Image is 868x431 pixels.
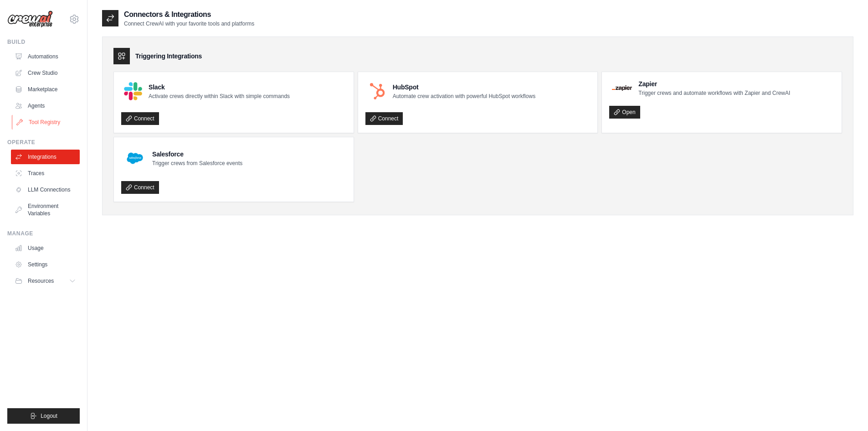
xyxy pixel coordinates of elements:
a: Integrations [11,150,80,164]
img: Zapier Logo [612,85,632,91]
div: Manage [7,230,80,237]
a: Crew Studio [11,66,80,80]
a: Connect [365,112,403,125]
h3: Triggering Integrations [135,52,202,61]
h4: Salesforce [152,150,242,159]
h4: HubSpot [393,83,535,92]
a: Connect [121,112,159,125]
p: Activate crews directly within Slack with simple commands [149,93,290,100]
p: Trigger crews and automate workflows with Zapier and CrewAI [638,89,790,97]
img: Slack Logo [124,82,142,100]
div: Build [7,38,80,46]
a: Marketplace [11,82,80,97]
a: Open [609,106,640,119]
img: HubSpot Logo [368,82,386,100]
a: Environment Variables [11,199,80,221]
p: Trigger crews from Salesforce events [152,160,242,167]
h4: Zapier [638,79,790,88]
button: Resources [11,274,80,288]
img: Logo [7,10,53,28]
div: Operate [7,139,80,146]
a: LLM Connections [11,182,80,197]
p: Connect CrewAI with your favorite tools and platforms [124,20,254,27]
img: Salesforce Logo [124,147,146,169]
a: Tool Registry [12,115,81,130]
a: Usage [11,241,80,255]
a: Agents [11,99,80,113]
h4: Slack [149,83,290,92]
a: Connect [121,181,159,194]
span: Resources [28,277,54,285]
a: Traces [11,166,80,181]
a: Settings [11,257,80,272]
button: Logout [7,408,80,424]
span: Logout [41,412,57,420]
h2: Connectors & Integrations [124,9,254,20]
a: Automations [11,49,80,64]
p: Automate crew activation with powerful HubSpot workflows [393,93,535,100]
